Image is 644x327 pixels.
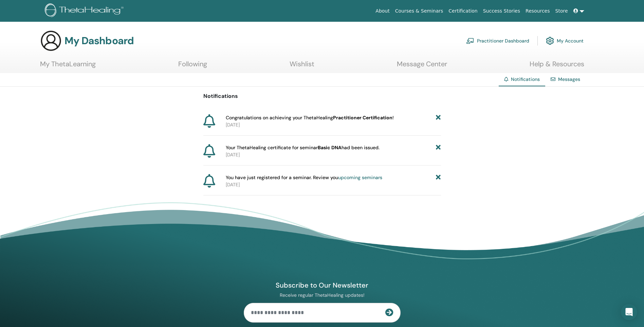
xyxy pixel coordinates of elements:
a: upcoming seminars [338,174,382,180]
b: Practitioner Certification [333,115,392,121]
h3: My Dashboard [65,35,134,47]
a: Courses & Seminars [392,5,446,17]
a: Certification [446,5,480,17]
p: [DATE] [226,181,441,188]
b: Basic DNA [318,144,342,151]
a: My ThetaLearning [40,60,96,73]
a: Resources [523,5,553,17]
div: Open Intercom Messenger [621,304,637,320]
a: My Account [546,33,584,48]
p: Receive regular ThetaHealing updates! [244,292,401,298]
span: You have just registered for a seminar. Review you [226,174,382,181]
p: [DATE] [226,151,441,158]
a: Messages [558,76,580,82]
a: About [373,5,392,17]
a: Message Center [397,60,447,73]
img: generic-user-icon.jpg [40,30,62,52]
a: Help & Resources [530,60,584,73]
h4: Subscribe to Our Newsletter [244,281,401,290]
a: Wishlist [290,60,314,73]
a: Success Stories [480,5,523,17]
p: [DATE] [226,121,441,128]
span: Congratulations on achieving your ThetaHealing ! [226,114,394,121]
img: chalkboard-teacher.svg [466,38,474,44]
span: Notifications [511,76,540,82]
span: Your ThetaHealing certificate for seminar had been issued. [226,144,380,151]
a: Practitioner Dashboard [466,33,529,48]
a: Following [178,60,207,73]
p: Notifications [203,92,441,100]
img: cog.svg [546,35,554,47]
a: Store [553,5,571,17]
img: logo.png [45,3,126,19]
